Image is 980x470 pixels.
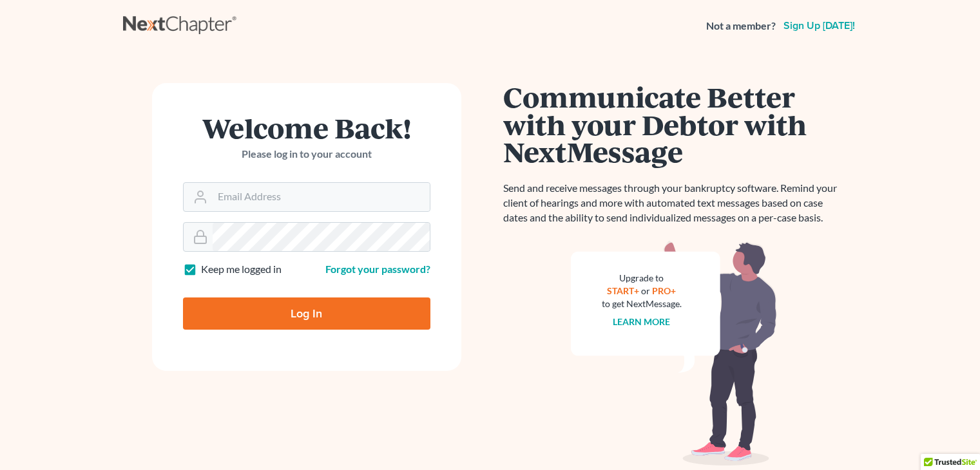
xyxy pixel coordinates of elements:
input: Log In [183,297,430,330]
a: Learn more [613,316,670,327]
p: Send and receive messages through your bankruptcy software. Remind your client of hearings and mo... [503,181,845,225]
img: nextmessage_bg-59042aed3d76b12b5cd301f8e5b87938c9018125f34e5fa2b7a6b67550977c72.svg [571,241,777,466]
h1: Welcome Back! [183,114,430,142]
span: or [641,285,650,296]
input: Email Address [213,183,430,211]
div: Upgrade to [602,272,682,285]
h1: Communicate Better with your Debtor with NextMessage [503,83,845,165]
a: Forgot your password? [325,263,430,275]
div: to get NextMessage. [602,297,682,310]
p: Please log in to your account [183,147,430,162]
label: Keep me logged in [201,262,282,277]
strong: Not a member? [706,19,776,33]
a: PRO+ [652,285,676,296]
a: START+ [607,285,639,296]
a: Sign up [DATE]! [781,21,858,31]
